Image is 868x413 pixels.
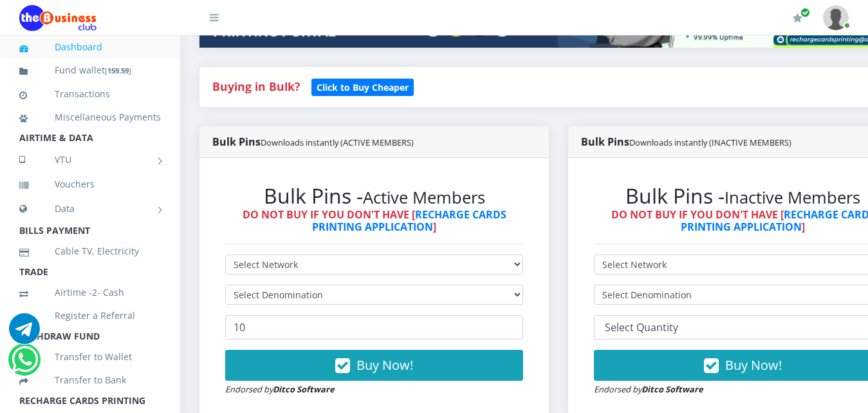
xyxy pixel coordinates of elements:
[273,383,335,395] strong: Ditco Software
[9,323,40,344] a: Chat for support
[312,207,506,234] a: RECHARGE CARDS PRINTING APPLICATION
[19,144,161,176] a: VTU
[19,55,161,86] a: Fund wallet[159.59]
[19,365,161,395] a: Transfer to Bank
[225,350,523,381] button: Buy Now!
[317,81,409,93] b: Click to Buy Cheaper
[19,236,161,266] a: Cable TV, Electricity
[594,383,703,395] small: Endorsed by
[823,5,849,30] img: User
[629,137,791,148] small: Downloads instantly (INACTIVE MEMBERS)
[225,383,335,395] small: Endorsed by
[311,79,414,94] a: Click to Buy Cheaper
[581,135,791,149] strong: Bulk Pins
[19,301,161,331] a: Register a Referral
[243,207,506,234] strong: DO NOT BUY IF YOU DON'T HAVE [ ]
[642,383,703,395] strong: Ditco Software
[261,137,414,148] small: Downloads instantly (ACTIVE MEMBERS)
[19,193,161,225] a: Data
[19,5,97,31] img: Logo
[19,32,161,62] a: Dashboard
[363,186,485,209] small: Active Members
[107,66,129,75] b: 159.59
[725,356,782,374] span: Buy Now!
[725,186,860,209] small: Inactive Members
[793,13,802,23] i: Renew/Upgrade Subscription
[19,342,161,372] a: Transfer to Wallet
[225,184,523,208] h2: Bulk Pins -
[212,79,300,94] strong: Buying in Bulk?
[212,135,414,149] strong: Bulk Pins
[356,356,413,374] span: Buy Now!
[800,8,810,17] span: Renew/Upgrade Subscription
[105,66,131,75] small: [ ]
[12,354,38,375] a: Chat for support
[19,79,161,109] a: Transactions
[19,102,161,132] a: Miscellaneous Payments
[19,278,161,307] a: Airtime -2- Cash
[19,169,161,199] a: Vouchers
[225,315,523,340] input: Enter Quantity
